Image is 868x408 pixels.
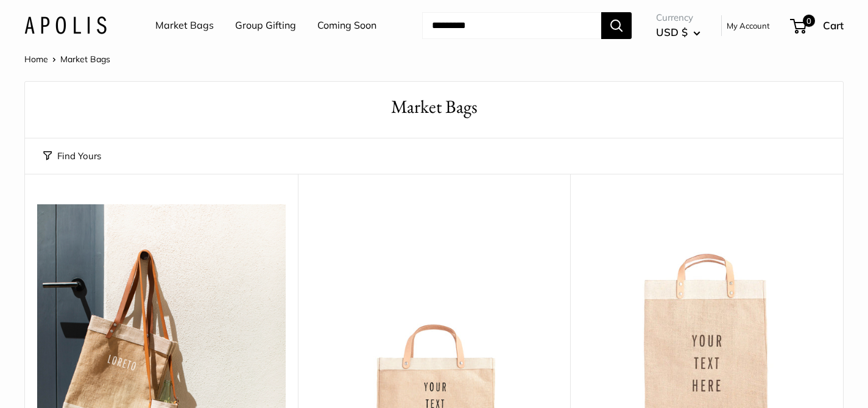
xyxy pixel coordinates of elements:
button: USD $ [656,23,700,42]
input: Search... [422,12,601,39]
img: Apolis [24,16,107,34]
button: Search [601,12,632,39]
nav: Breadcrumb [24,51,110,67]
span: USD $ [656,26,688,38]
a: Market Bags [155,16,214,35]
a: My Account [727,18,770,33]
span: Cart [823,19,844,32]
span: 0 [803,15,815,27]
span: Market Bags [60,54,110,65]
a: Home [24,54,48,65]
span: Currency [656,9,700,26]
button: Find Yours [43,148,101,165]
h1: Market Bags [43,94,825,120]
a: 0 Cart [791,16,844,35]
a: Coming Soon [317,16,376,35]
a: Group Gifting [235,16,296,35]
